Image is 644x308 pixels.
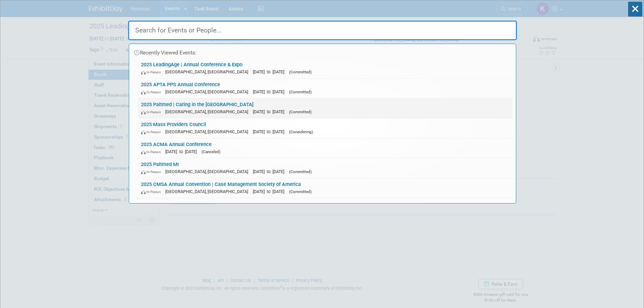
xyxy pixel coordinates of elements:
[289,110,312,114] span: (Committed)
[141,150,164,154] span: In-Person
[141,190,164,194] span: In-Person
[141,110,164,114] span: In-Person
[141,70,164,74] span: In-Person
[253,69,288,74] span: [DATE] to [DATE]
[165,89,252,94] span: [GEOGRAPHIC_DATA], [GEOGRAPHIC_DATA]
[165,149,200,154] span: [DATE] to [DATE]
[253,189,288,194] span: [DATE] to [DATE]
[289,70,312,74] span: (Committed)
[138,158,512,178] a: 2025 Paltmed MI In-Person [GEOGRAPHIC_DATA], [GEOGRAPHIC_DATA] [DATE] to [DATE] (Committed)
[165,69,252,74] span: [GEOGRAPHIC_DATA], [GEOGRAPHIC_DATA]
[165,189,252,194] span: [GEOGRAPHIC_DATA], [GEOGRAPHIC_DATA]
[289,90,312,94] span: (Committed)
[133,44,512,58] div: Recently Viewed Events:
[141,130,164,134] span: In-Person
[289,169,312,174] span: (Committed)
[141,170,164,174] span: In-Person
[138,78,512,98] a: 2025 APTA PPS Annual Conference In-Person [GEOGRAPHIC_DATA], [GEOGRAPHIC_DATA] [DATE] to [DATE] (...
[253,109,288,114] span: [DATE] to [DATE]
[138,58,512,78] a: 2025 LeadingAge | Annual Conference & Expo In-Person [GEOGRAPHIC_DATA], [GEOGRAPHIC_DATA] [DATE] ...
[289,189,312,194] span: (Committed)
[289,129,313,134] span: (Considering)
[165,129,252,134] span: [GEOGRAPHIC_DATA], [GEOGRAPHIC_DATA]
[165,169,252,174] span: [GEOGRAPHIC_DATA], [GEOGRAPHIC_DATA]
[201,149,220,154] span: (Canceled)
[138,138,512,158] a: 2025 ACMA Annual Conference In-Person [DATE] to [DATE] (Canceled)
[138,178,512,198] a: 2025 CMSA Annual Convention | Case Management Society of America In-Person [GEOGRAPHIC_DATA], [GE...
[165,109,252,114] span: [GEOGRAPHIC_DATA], [GEOGRAPHIC_DATA]
[253,89,288,94] span: [DATE] to [DATE]
[138,118,512,138] a: 2025 Mass Providers Council In-Person [GEOGRAPHIC_DATA], [GEOGRAPHIC_DATA] [DATE] to [DATE] (Cons...
[128,21,517,40] input: Search for Events or People...
[138,98,512,118] a: 2025 Paltmed | Caring in the [GEOGRAPHIC_DATA] In-Person [GEOGRAPHIC_DATA], [GEOGRAPHIC_DATA] [DA...
[253,129,288,134] span: [DATE] to [DATE]
[253,169,288,174] span: [DATE] to [DATE]
[141,90,164,94] span: In-Person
